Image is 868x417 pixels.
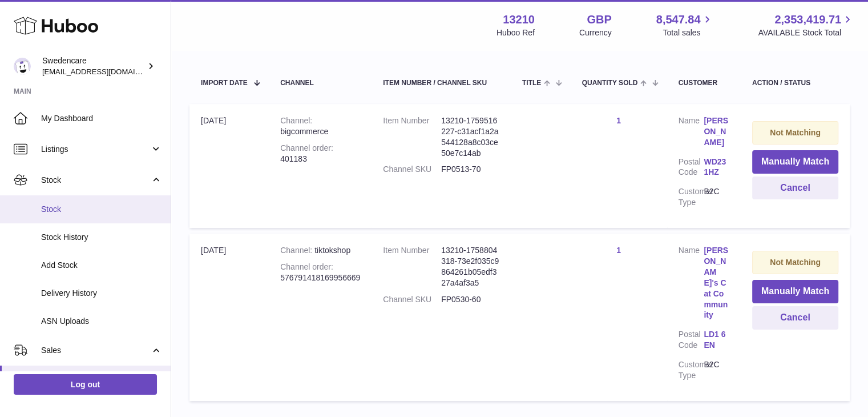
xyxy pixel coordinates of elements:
strong: Not Matching [770,128,821,137]
span: Stock History [41,232,162,243]
strong: Channel order [280,143,333,153]
dt: Postal Code [679,329,704,354]
dt: Postal Code [679,157,704,181]
dt: Channel SKU [383,164,441,175]
dt: Customer Type [679,359,704,381]
td: [DATE] [189,104,269,228]
div: tiktokshop [280,245,360,256]
td: [DATE] [189,234,269,401]
dt: Item Number [383,245,441,288]
button: Cancel [752,306,838,330]
strong: Channel order [280,262,333,271]
strong: GBP [587,12,611,27]
div: Item Number / Channel SKU [383,79,499,87]
span: AVAILABLE Stock Total [758,27,854,38]
div: Channel [280,79,360,87]
a: [PERSON_NAME] [704,115,729,148]
div: Swedencare [42,55,145,77]
strong: Not Matching [770,258,821,267]
dd: B2C [704,186,729,208]
a: LD1 6EN [704,329,729,351]
div: Customer [679,79,729,87]
a: 8,547.84 Total sales [656,12,714,38]
strong: Channel [280,116,312,125]
span: Delivery History [41,288,162,299]
span: Quantity Sold [582,79,638,87]
dt: Name [679,115,704,151]
img: internalAdmin-13210@internal.huboo.com [14,58,31,75]
dd: 13210-1758804318-73e2f035c9864261b05edf327a4af3a5 [441,245,499,288]
dd: B2C [704,359,729,381]
strong: Channel [280,246,314,255]
div: bigcommerce [280,115,360,137]
button: Cancel [752,177,838,200]
span: 8,547.84 [656,12,701,27]
dd: FP0513-70 [441,164,499,175]
button: Manually Match [752,280,838,303]
span: Listings [41,144,150,155]
strong: 13210 [503,12,535,27]
dd: FP0530-60 [441,294,499,305]
div: Currency [579,27,612,38]
span: Import date [201,79,248,87]
a: WD23 1HZ [704,157,729,178]
span: Total sales [663,27,713,38]
span: Stock [41,175,150,186]
button: Manually Match [752,150,838,174]
span: 2,353,419.71 [774,12,841,27]
span: [EMAIL_ADDRESS][DOMAIN_NAME] [42,67,168,76]
div: 576791418169956669 [280,262,360,283]
dt: Item Number [383,115,441,159]
span: Add Stock [41,260,162,271]
span: ASN Uploads [41,316,162,327]
div: 401183 [280,143,360,165]
div: Action / Status [752,79,838,87]
div: Huboo Ref [496,27,535,38]
a: Log out [14,374,157,395]
span: Title [522,79,541,87]
dt: Channel SKU [383,294,441,305]
a: 1 [616,116,621,125]
span: Stock [41,204,162,215]
a: 1 [616,246,621,255]
a: 2,353,419.71 AVAILABLE Stock Total [758,12,854,38]
dt: Customer Type [679,186,704,208]
span: My Dashboard [41,113,162,124]
a: [PERSON_NAME]'s Cat Community [704,245,729,320]
dd: 13210-1759516227-c31acf1a2a544128a8c03ce50e7c14ab [441,115,499,159]
dt: Name [679,245,704,323]
span: Sales [41,345,150,356]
